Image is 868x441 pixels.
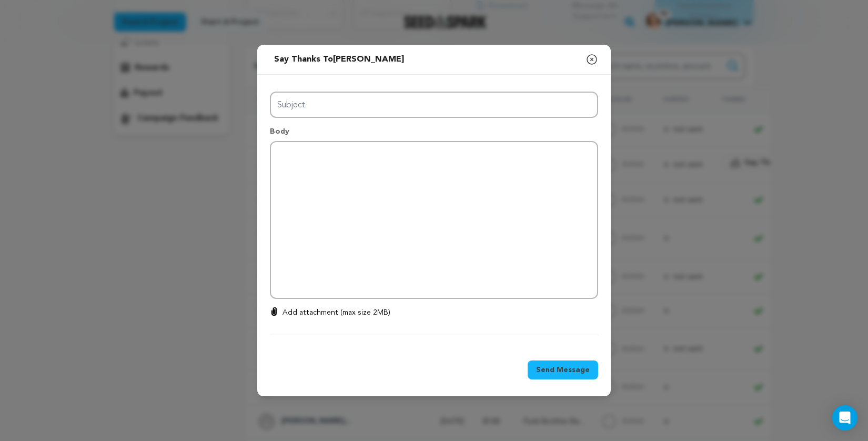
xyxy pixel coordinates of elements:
input: Subject [270,92,598,118]
span: Send Message [536,365,590,375]
div: Open Intercom Messenger [832,405,857,430]
p: Body [270,126,598,141]
div: Say thanks to [274,53,404,66]
button: Send Message [528,360,598,379]
span: [PERSON_NAME] [333,55,404,64]
p: Add attachment (max size 2MB) [282,307,390,318]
